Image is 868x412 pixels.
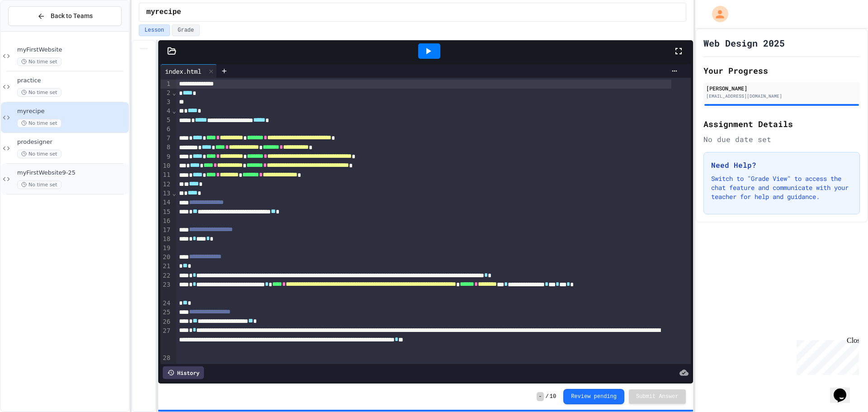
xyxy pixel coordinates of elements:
[706,84,857,92] div: [PERSON_NAME]
[163,366,204,379] div: History
[17,119,61,128] span: No time set
[711,174,852,201] p: Switch to "Grade View" to access the chat feature and communicate with your teacher for help and ...
[160,89,172,98] div: 2
[160,80,172,89] div: 1
[160,244,172,253] div: 19
[160,363,172,372] div: 29
[17,46,127,54] span: myFirstWebsite
[160,208,172,217] div: 15
[4,4,62,57] div: Chat with us now!Close
[160,235,172,244] div: 18
[139,24,170,36] button: Lesson
[172,89,176,96] span: Fold line
[160,64,217,78] div: index.html
[160,327,172,354] div: 27
[172,189,176,197] span: Fold line
[160,280,172,299] div: 23
[160,107,172,116] div: 4
[550,393,556,400] span: 10
[17,108,127,115] span: myrecipe
[703,64,860,77] h2: Your Progress
[160,180,172,189] div: 12
[160,271,172,280] div: 22
[629,389,686,404] button: Submit Answer
[51,11,93,21] span: Back to Teams
[160,161,172,170] div: 10
[703,134,860,145] div: No due date set
[160,262,172,271] div: 21
[160,170,172,180] div: 11
[172,24,200,36] button: Grade
[160,66,206,76] div: index.html
[793,336,859,375] iframe: chat widget
[703,118,860,130] h2: Assignment Details
[636,393,679,400] span: Submit Answer
[17,88,61,97] span: No time set
[160,299,172,308] div: 24
[17,150,61,158] span: No time set
[17,57,61,66] span: No time set
[537,392,543,401] span: -
[563,389,624,404] button: Review pending
[17,169,127,177] span: myFirstWebsite9-25
[160,116,172,125] div: 5
[146,7,181,18] span: myrecipe
[706,93,857,99] div: [EMAIL_ADDRESS][DOMAIN_NAME]
[830,376,859,403] iframe: chat widget
[172,107,176,114] span: Fold line
[160,125,172,134] div: 6
[711,160,852,170] h3: Need Help?
[703,37,785,49] h1: Web Design 2025
[160,152,172,161] div: 9
[160,354,172,363] div: 28
[160,143,172,152] div: 8
[160,98,172,107] div: 3
[160,253,172,262] div: 20
[160,317,172,327] div: 26
[160,226,172,235] div: 17
[160,134,172,143] div: 7
[160,308,172,317] div: 25
[160,198,172,207] div: 14
[703,4,731,24] div: My Account
[17,180,61,189] span: No time set
[17,77,127,85] span: practice
[17,138,127,146] span: prodesigner
[8,6,122,26] button: Back to Teams
[160,189,172,198] div: 13
[546,393,549,400] span: /
[160,217,172,226] div: 16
